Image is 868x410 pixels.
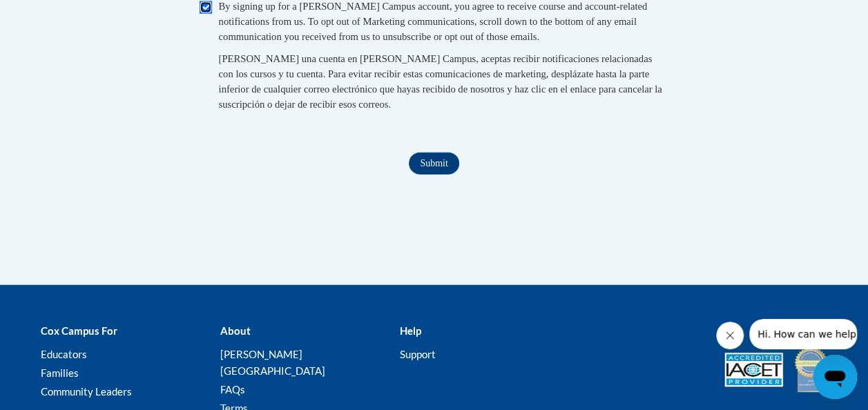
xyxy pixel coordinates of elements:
[41,367,79,379] a: Families
[219,53,662,110] span: [PERSON_NAME] una cuenta en [PERSON_NAME] Campus, aceptas recibir notificaciones relacionadas con...
[399,348,435,360] a: Support
[749,319,857,349] iframe: Message from company
[399,324,421,337] b: Help
[41,324,117,337] b: Cox Campus For
[409,153,459,175] input: Submit
[220,383,244,396] a: FAQs
[220,348,325,377] a: [PERSON_NAME][GEOGRAPHIC_DATA]
[41,348,87,360] a: Educators
[220,324,250,337] b: About
[219,1,648,42] span: By signing up for a [PERSON_NAME] Campus account, you agree to receive course and account-related...
[8,10,112,21] span: Hi. How can we help?
[41,385,132,398] a: Community Leaders
[724,353,783,387] img: Accredited IACET® Provider
[813,355,857,399] iframe: Button to launch messaging window
[716,322,744,349] iframe: Close message
[793,346,828,394] img: IDA® Accredited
